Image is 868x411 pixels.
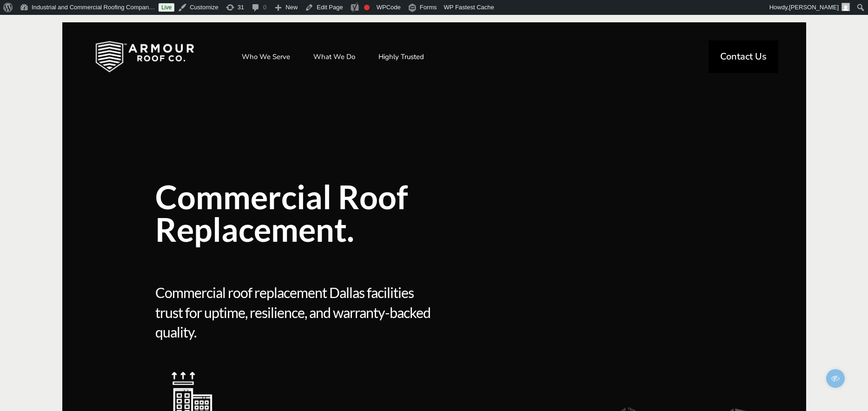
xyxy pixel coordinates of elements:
[720,52,767,61] span: Contact Us
[232,45,299,68] a: Who We Serve
[159,3,174,12] a: Live
[364,5,370,10] div: Needs improvement
[709,40,778,73] a: Contact Us
[304,45,364,68] a: What We Do
[80,33,209,80] img: Industrial and Commercial Roofing Company | Armour Roof Co.
[369,45,433,68] a: Highly Trusted
[789,4,839,11] span: [PERSON_NAME]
